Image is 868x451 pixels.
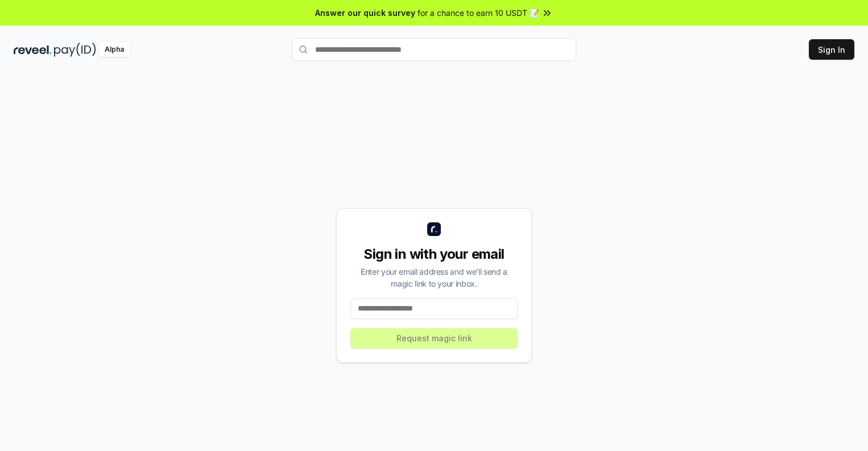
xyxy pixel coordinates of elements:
[315,7,415,19] span: Answer our quick survey
[54,43,96,57] img: pay_id
[418,7,539,19] span: for a chance to earn 10 USDT 📝
[98,43,130,57] div: Alpha
[427,222,441,236] img: logo_small
[14,43,52,57] img: reveel_dark
[350,266,518,289] div: Enter your email address and we’ll send a magic link to your inbox.
[350,245,518,263] div: Sign in with your email
[809,39,854,60] button: Sign In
